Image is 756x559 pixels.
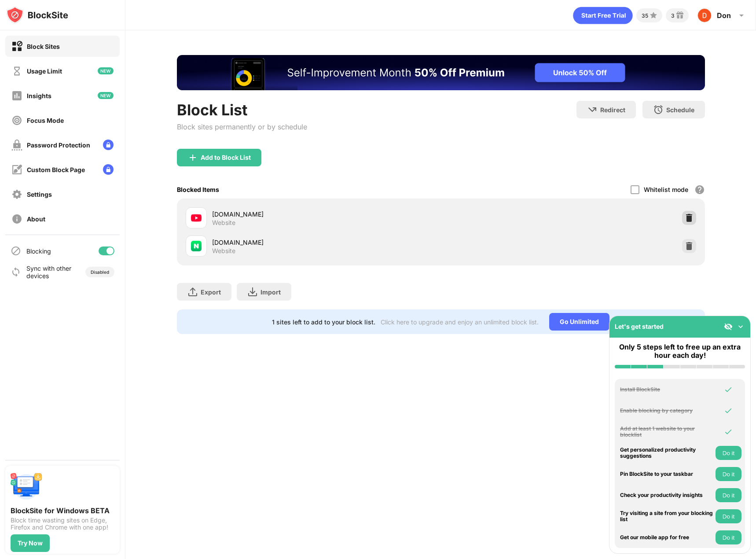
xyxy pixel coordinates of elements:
[620,408,713,414] div: Enable blocking by category
[27,117,64,124] div: Focus Mode
[27,191,52,198] div: Settings
[103,140,114,150] img: lock-menu.svg
[11,164,22,175] img: customize-block-page-off.svg
[620,471,713,477] div: Pin BlockSite to your taskbar
[11,246,21,256] img: blocking-icon.svg
[736,322,745,331] img: omni-setup-toggle.svg
[98,67,114,74] img: new-icon.svg
[11,41,22,52] img: block-on.svg
[177,122,307,131] div: Block sites permanently or by schedule
[620,447,713,460] div: Get personalized productivity suggestions
[18,540,43,547] div: Try Now
[27,141,90,149] div: Password Protection
[201,154,251,161] div: Add to Block List
[11,517,114,531] div: Block time wasting sites on Edge, Firefox and Chrome with one app!
[98,92,114,99] img: new-icon.svg
[716,446,741,460] button: Do it
[620,426,713,438] div: Add at least 1 website to your blocklist
[26,265,72,279] div: Sync with other devices
[272,318,375,326] div: 1 sites left to add to your block list.
[615,343,745,360] div: Only 5 steps left to free up an extra hour each day!
[675,10,685,21] img: reward-small.svg
[6,6,68,24] img: logo-blocksite.svg
[620,510,713,523] div: Try visiting a site from your blocking list
[27,92,51,99] div: Insights
[717,11,731,20] div: Don
[716,509,741,523] button: Do it
[191,213,202,223] img: favicons
[212,210,441,219] div: [DOMAIN_NAME]
[27,166,85,173] div: Custom Block Page
[716,488,741,502] button: Do it
[11,66,22,77] img: time-usage-off.svg
[201,288,221,296] div: Export
[11,115,22,126] img: focus-off.svg
[26,247,51,255] div: Blocking
[573,7,633,24] div: animation
[600,106,625,114] div: Redirect
[620,492,713,498] div: Check your productivity insights
[724,385,733,394] img: omni-check.svg
[697,8,712,22] img: ACg8ocK_EPs-Y_6PGo7x224hHBIWNIIsZmQ6S6Fjm1IAagyeSJ0WOA=s96-c
[724,322,733,331] img: eye-not-visible.svg
[27,43,60,50] div: Block Sites
[27,67,62,75] div: Usage Limit
[11,213,22,224] img: about-off.svg
[177,186,219,193] div: Blocked Items
[642,12,648,19] div: 35
[191,241,202,251] img: favicons
[177,101,307,119] div: Block List
[666,106,694,114] div: Schedule
[620,386,713,393] div: Install BlockSite
[716,467,741,481] button: Do it
[644,186,688,193] div: Whitelist mode
[648,10,659,21] img: points-small.svg
[615,323,664,330] div: Let's get started
[91,269,109,275] div: Disabled
[724,427,733,436] img: omni-check.svg
[620,534,713,541] div: Get our mobile app for free
[671,12,675,19] div: 3
[724,406,733,415] img: omni-check.svg
[549,313,609,331] div: Go Unlimited
[212,238,441,247] div: [DOMAIN_NAME]
[381,318,539,326] div: Click here to upgrade and enjoy an unlimited block list.
[212,247,235,255] div: Website
[716,530,741,544] button: Do it
[11,506,114,515] div: BlockSite for Windows BETA
[11,471,42,503] img: push-desktop.svg
[27,215,45,223] div: About
[103,164,114,175] img: lock-menu.svg
[212,219,235,227] div: Website
[11,267,21,277] img: sync-icon.svg
[11,140,22,151] img: password-protection-off.svg
[11,90,22,101] img: insights-off.svg
[11,189,22,200] img: settings-off.svg
[177,55,705,90] iframe: Banner
[261,288,281,296] div: Import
